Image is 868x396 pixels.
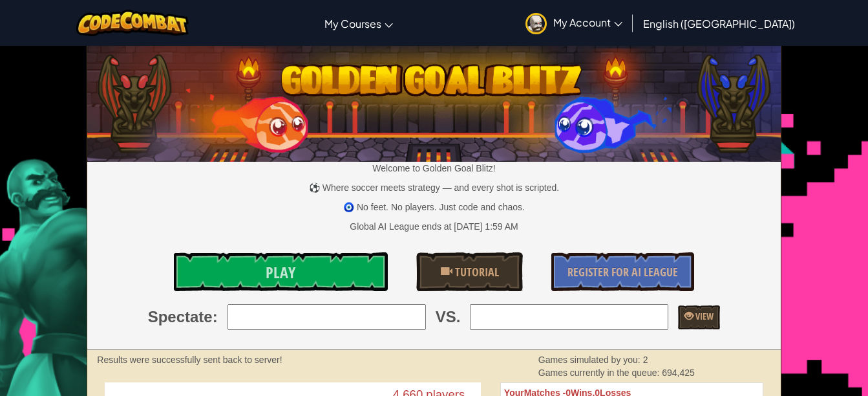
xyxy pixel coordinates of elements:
p: ⚽ Where soccer meets strategy — and every shot is scripted. [87,181,780,194]
p: 🧿 No feet. No players. Just code and chaos. [87,201,780,214]
span: Spectate [148,306,213,328]
span: Play [266,262,295,283]
span: Games simulated by you: [538,355,643,365]
span: Tutorial [452,264,499,280]
a: Tutorial [416,252,523,291]
strong: Results were successfully sent back to server! [97,355,282,365]
a: Register for AI League [551,252,693,291]
span: My Account [553,16,622,29]
img: Golden Goal [87,41,780,162]
div: Global AI League ends at [DATE] 1:59 AM [350,220,518,233]
span: English ([GEOGRAPHIC_DATA]) [643,17,795,30]
a: My Account [519,3,629,43]
img: avatar [525,13,547,34]
span: 2 [643,355,648,365]
span: My Courses [324,17,381,30]
span: 694,425 [662,368,695,378]
a: English ([GEOGRAPHIC_DATA]) [637,6,801,41]
span: Register for AI League [567,264,678,280]
span: VS. [436,306,461,328]
span: Games currently in the queue: [538,368,662,378]
span: View [693,310,714,322]
p: Welcome to Golden Goal Blitz! [87,162,780,175]
a: My Courses [318,6,399,41]
img: CodeCombat logo [76,10,189,36]
span: : [213,306,218,328]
